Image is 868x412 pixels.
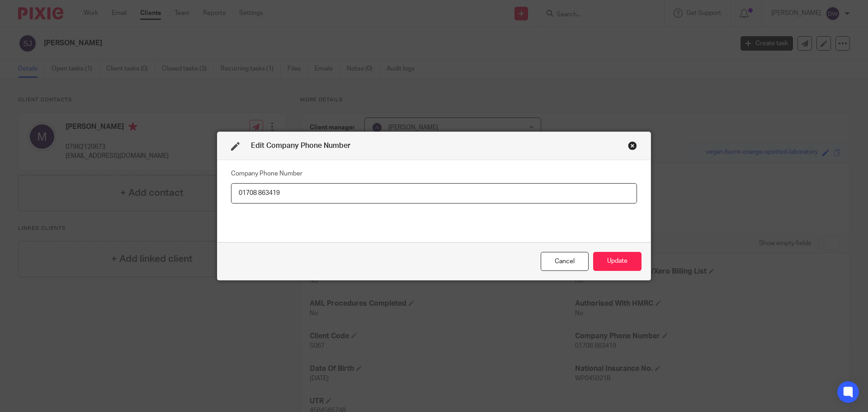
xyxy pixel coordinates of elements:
label: Company Phone Number [231,169,302,178]
button: Update [593,252,642,271]
input: Company Phone Number [231,183,637,204]
div: Close this dialog window [541,252,589,271]
span: Edit Company Phone Number [251,142,350,149]
div: Close this dialog window [628,141,637,150]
